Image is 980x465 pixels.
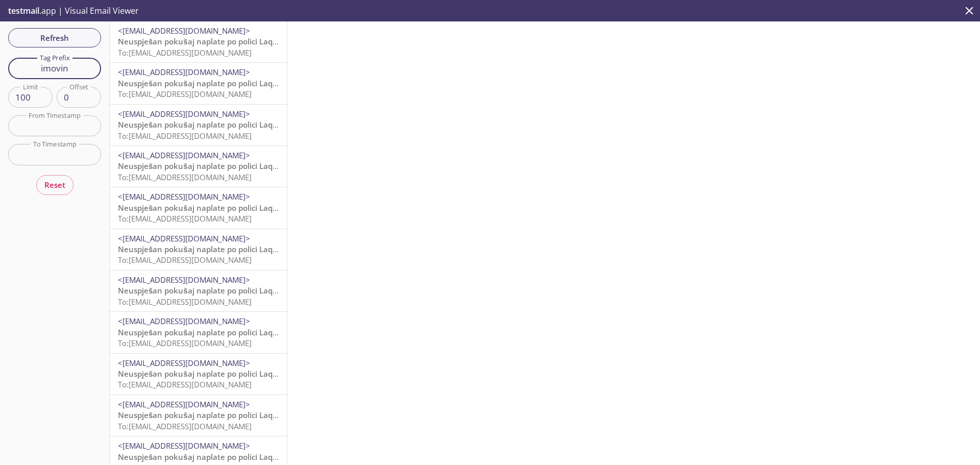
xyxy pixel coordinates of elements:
[118,452,389,462] span: Neuspješan pokušaj naplate po polici Laqo imovina PL-810001493093/00
[118,47,252,58] span: To: [EMAIL_ADDRESS][DOMAIN_NAME]
[36,175,73,194] button: Reset
[118,255,252,265] span: To: [EMAIL_ADDRESS][DOMAIN_NAME]
[118,67,250,77] span: <[EMAIL_ADDRESS][DOMAIN_NAME]>
[110,63,287,104] div: <[EMAIL_ADDRESS][DOMAIN_NAME]>Neuspješan pokušaj naplate po polici Laqo imovina PL-810001493524/0...
[118,161,389,171] span: Neuspješan pokušaj naplate po polici Laqo imovina PL-810001497138/00
[118,369,389,379] span: Neuspješan pokušaj naplate po polici Laqo imovina PL-810001493098/00
[118,109,250,119] span: <[EMAIL_ADDRESS][DOMAIN_NAME]>
[118,191,250,202] span: <[EMAIL_ADDRESS][DOMAIN_NAME]>
[110,105,287,145] div: <[EMAIL_ADDRESS][DOMAIN_NAME]>Neuspješan pokušaj naplate po polici Laqo imovina PL-810001495695/0...
[110,21,287,62] div: <[EMAIL_ADDRESS][DOMAIN_NAME]>Neuspješan pokušaj naplate po polici Laqo imovina PL-810001495693/0...
[118,150,250,160] span: <[EMAIL_ADDRESS][DOMAIN_NAME]>
[16,31,93,44] span: Refresh
[110,271,287,311] div: <[EMAIL_ADDRESS][DOMAIN_NAME]>Neuspješan pokušaj naplate po polici Laqo imovina PL-810001493495/0...
[118,36,389,46] span: Neuspješan pokušaj naplate po polici Laqo imovina PL-810001495693/00
[118,203,389,213] span: Neuspješan pokušaj naplate po polici Laqo imovina PL-810001497137/00
[8,5,39,16] span: testmail
[118,78,389,88] span: Neuspješan pokušaj naplate po polici Laqo imovina PL-810001493524/00
[118,172,252,182] span: To: [EMAIL_ADDRESS][DOMAIN_NAME]
[118,410,389,420] span: Neuspješan pokušaj naplate po polici Laqo imovina PL-810001494653/00
[110,312,287,353] div: <[EMAIL_ADDRESS][DOMAIN_NAME]>Neuspješan pokušaj naplate po polici Laqo imovina PL-810001494656/0...
[110,395,287,436] div: <[EMAIL_ADDRESS][DOMAIN_NAME]>Neuspješan pokušaj naplate po polici Laqo imovina PL-810001494653/0...
[118,89,252,99] span: To: [EMAIL_ADDRESS][DOMAIN_NAME]
[118,358,250,368] span: <[EMAIL_ADDRESS][DOMAIN_NAME]>
[118,297,252,307] span: To: [EMAIL_ADDRESS][DOMAIN_NAME]
[118,119,389,130] span: Neuspješan pokušaj naplate po polici Laqo imovina PL-810001495695/00
[118,327,389,337] span: Neuspješan pokušaj naplate po polici Laqo imovina PL-810001494656/00
[118,379,252,389] span: To: [EMAIL_ADDRESS][DOMAIN_NAME]
[44,178,65,191] span: Reset
[110,187,287,228] div: <[EMAIL_ADDRESS][DOMAIN_NAME]>Neuspješan pokušaj naplate po polici Laqo imovina PL-810001497137/0...
[118,338,252,348] span: To: [EMAIL_ADDRESS][DOMAIN_NAME]
[110,354,287,395] div: <[EMAIL_ADDRESS][DOMAIN_NAME]>Neuspješan pokušaj naplate po polici Laqo imovina PL-810001493098/0...
[118,399,250,409] span: <[EMAIL_ADDRESS][DOMAIN_NAME]>
[118,233,250,243] span: <[EMAIL_ADDRESS][DOMAIN_NAME]>
[118,131,252,141] span: To: [EMAIL_ADDRESS][DOMAIN_NAME]
[8,28,101,47] button: Refresh
[118,440,250,451] span: <[EMAIL_ADDRESS][DOMAIN_NAME]>
[118,285,389,296] span: Neuspješan pokušaj naplate po polici Laqo imovina PL-810001493495/00
[118,244,389,254] span: Neuspješan pokušaj naplate po polici Laqo imovina PL-810001497132/00
[118,316,250,326] span: <[EMAIL_ADDRESS][DOMAIN_NAME]>
[110,146,287,187] div: <[EMAIL_ADDRESS][DOMAIN_NAME]>Neuspješan pokušaj naplate po polici Laqo imovina PL-810001497138/0...
[110,229,287,270] div: <[EMAIL_ADDRESS][DOMAIN_NAME]>Neuspješan pokušaj naplate po polici Laqo imovina PL-810001497132/0...
[118,421,252,431] span: To: [EMAIL_ADDRESS][DOMAIN_NAME]
[118,275,250,285] span: <[EMAIL_ADDRESS][DOMAIN_NAME]>
[118,26,250,36] span: <[EMAIL_ADDRESS][DOMAIN_NAME]>
[118,213,252,224] span: To: [EMAIL_ADDRESS][DOMAIN_NAME]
